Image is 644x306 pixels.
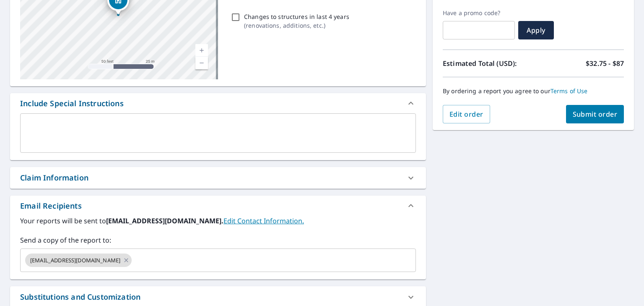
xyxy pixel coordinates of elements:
span: Apply [525,26,547,35]
div: Email Recipients [20,200,82,212]
a: Current Level 19, Zoom Out [195,57,208,69]
b: [EMAIL_ADDRESS][DOMAIN_NAME]. [106,216,223,225]
button: Apply [518,21,554,39]
div: Substitutions and Customization [20,291,140,303]
button: Edit order [443,105,490,123]
div: Include Special Instructions [10,93,426,113]
div: Claim Information [20,172,88,183]
p: Changes to structures in last 4 years [244,12,349,21]
p: By ordering a report you agree to our [443,87,624,95]
label: Your reports will be sent to [20,216,416,226]
p: ( renovations, additions, etc. ) [244,21,349,30]
div: Include Special Instructions [20,98,124,109]
label: Send a copy of the report to: [20,235,416,245]
p: $32.75 - $87 [586,58,624,68]
a: Current Level 19, Zoom In [195,44,208,57]
a: Terms of Use [551,87,588,95]
span: [EMAIL_ADDRESS][DOMAIN_NAME] [25,256,125,264]
div: Email Recipients [10,196,426,216]
span: Edit order [449,110,483,119]
div: [EMAIL_ADDRESS][DOMAIN_NAME] [25,254,132,267]
a: EditContactInfo [223,216,304,225]
label: Have a promo code? [443,9,515,17]
button: Submit order [566,105,624,123]
span: Submit order [573,110,618,119]
p: Estimated Total (USD): [443,58,533,68]
div: Claim Information [10,167,426,188]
